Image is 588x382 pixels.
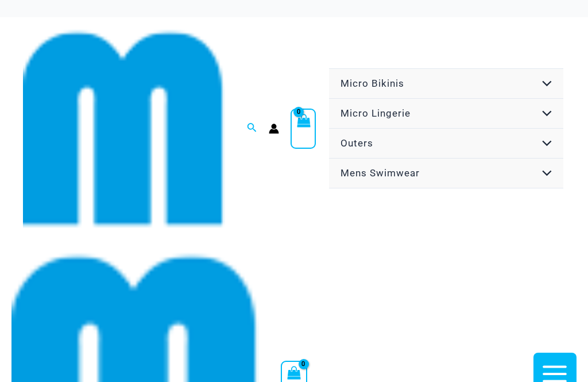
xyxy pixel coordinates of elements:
a: Search icon link [247,121,257,136]
a: Mens SwimwearMenu ToggleMenu Toggle [329,159,563,188]
span: Micro Bikinis [341,78,404,89]
a: View Shopping Cart, empty [291,109,316,149]
a: Micro BikinisMenu ToggleMenu Toggle [329,69,563,99]
a: Micro LingerieMenu ToggleMenu Toggle [329,99,563,129]
span: Mens Swimwear [341,167,420,179]
a: Account icon link [269,124,279,134]
img: cropped mm emblem [23,28,225,230]
a: OutersMenu ToggleMenu Toggle [329,129,563,159]
nav: Site Navigation [327,67,565,190]
span: Micro Lingerie [341,107,411,119]
span: Outers [341,137,373,149]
